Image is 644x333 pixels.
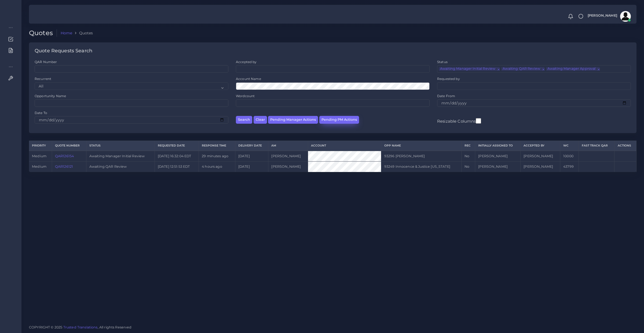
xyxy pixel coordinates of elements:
[236,60,257,64] label: Accepted by
[155,141,199,151] th: Requested Date
[461,141,475,151] th: REC
[55,154,74,158] a: QAR126154
[521,162,560,172] td: [PERSON_NAME]
[546,67,600,71] li: Awaiting Manager Approval
[86,162,155,172] td: Awaiting QAR Review
[32,154,46,158] span: medium
[235,151,268,162] td: [DATE]
[236,76,261,81] label: Account Name
[29,324,132,330] span: COPYRIGHT © 2025
[72,30,93,36] li: Quotes
[29,29,57,37] h2: Quotes
[319,116,359,124] button: Pending PM Actions
[268,116,318,124] button: Pending Manager Actions
[236,94,255,98] label: Wordcount
[86,151,155,162] td: Awaiting Manager Initial Review
[308,141,381,151] th: Account
[268,141,308,151] th: AM
[560,162,579,172] td: 43799
[439,67,500,71] li: Awaiting Manager Initial Review
[381,162,461,172] td: 93249 Innocence & Justice [US_STATE]
[61,30,72,36] a: Home
[381,141,461,151] th: Opp Name
[560,151,579,162] td: 10000
[86,141,155,151] th: Status
[35,111,47,115] label: Date To
[35,60,57,64] label: QAR Number
[475,162,521,172] td: [PERSON_NAME]
[235,162,268,172] td: [DATE]
[579,141,614,151] th: Fast Track QAR
[63,325,98,329] a: Trusted Translations
[560,141,579,151] th: WC
[98,324,132,330] span: , All rights Reserved
[620,11,631,22] img: avatar
[52,141,86,151] th: Quote Number
[461,151,475,162] td: No
[199,141,235,151] th: Response Time
[521,141,560,151] th: Accepted by
[199,162,235,172] td: 4 hours ago
[437,118,481,124] label: Resizable Columns
[475,151,521,162] td: [PERSON_NAME]
[614,141,636,151] th: Actions
[437,94,455,98] label: Date From
[461,162,475,172] td: No
[155,151,199,162] td: [DATE] 16:32:04 EDT
[155,162,199,172] td: [DATE] 12:51:53 EDT
[437,76,460,81] label: Requested by
[236,116,252,124] button: Search
[35,94,66,98] label: Opportunity Name
[588,14,617,17] span: [PERSON_NAME]
[476,118,481,124] input: Resizable Columns
[55,164,73,169] a: QAR126121
[381,151,461,162] td: 93296 [PERSON_NAME]
[475,141,521,151] th: Initially Assigned to
[268,151,308,162] td: [PERSON_NAME]
[32,164,46,169] span: medium
[254,116,267,124] button: Clear
[199,151,235,162] td: 29 minutes ago
[235,141,268,151] th: Delivery Date
[35,76,51,81] label: Recurrent
[35,48,92,54] h4: Quote Requests Search
[501,67,545,71] li: Awaiting QAR Review
[29,141,52,151] th: Priority
[521,151,560,162] td: [PERSON_NAME]
[268,162,308,172] td: [PERSON_NAME]
[585,11,633,22] a: [PERSON_NAME]avatar
[437,60,448,64] label: Status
